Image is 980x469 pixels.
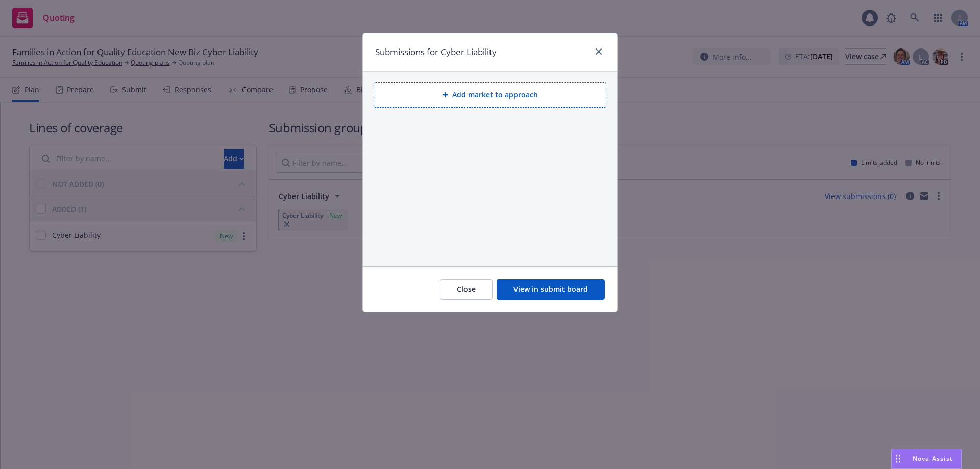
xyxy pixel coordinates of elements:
[892,449,904,468] div: Drag to move
[375,45,497,59] h1: Submissions for Cyber Liability
[593,45,605,58] a: close
[374,82,606,108] button: Add market to approach
[497,279,605,300] button: View in submit board
[440,279,493,300] button: Close
[913,454,953,463] span: Nova Assist
[891,449,962,469] button: Nova Assist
